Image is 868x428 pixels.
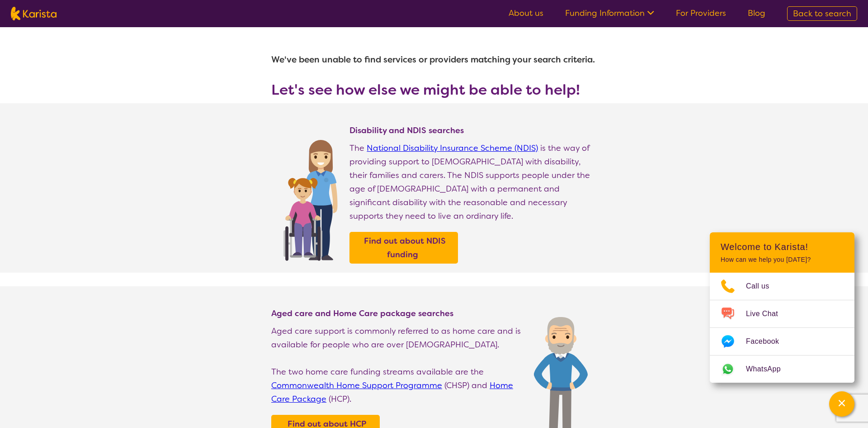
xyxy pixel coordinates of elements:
[746,335,790,348] span: Facebook
[271,365,525,406] p: The two home care funding streams available are the (CHSP) and (HCP).
[565,8,654,19] a: Funding Information
[746,279,780,293] span: Call us
[787,6,857,21] a: Back to search
[352,234,456,261] a: Find out about NDIS funding
[280,134,340,261] img: Find NDIS and Disability services and providers
[721,241,844,252] h2: Welcome to Karista!
[676,8,726,19] a: For Providers
[364,236,446,260] b: Find out about NDIS funding
[271,380,442,391] a: Commonwealth Home Support Programme
[710,273,854,383] ul: Choose channel
[367,143,538,154] a: National Disability Insurance Scheme (NDIS)
[710,232,854,383] div: Channel Menu
[271,49,597,71] h1: We've been unable to find services or providers matching your search criteria.
[748,8,765,19] a: Blog
[721,256,844,264] p: How can we help you [DATE]?
[11,7,57,20] img: Karista logo
[746,362,792,376] span: WhatsApp
[710,356,854,383] a: Web link opens in a new tab.
[349,141,597,223] p: The is the way of providing support to [DEMOGRAPHIC_DATA] with disability, their families and car...
[793,8,851,19] span: Back to search
[271,324,525,351] p: Aged care support is commonly referred to as home care and is available for people who are over [...
[271,308,525,319] h4: Aged care and Home Care package searches
[349,125,597,136] h4: Disability and NDIS searches
[746,307,789,321] span: Live Chat
[829,391,854,417] button: Channel Menu
[271,82,597,98] h3: Let's see how else we might be able to help!
[509,8,543,19] a: About us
